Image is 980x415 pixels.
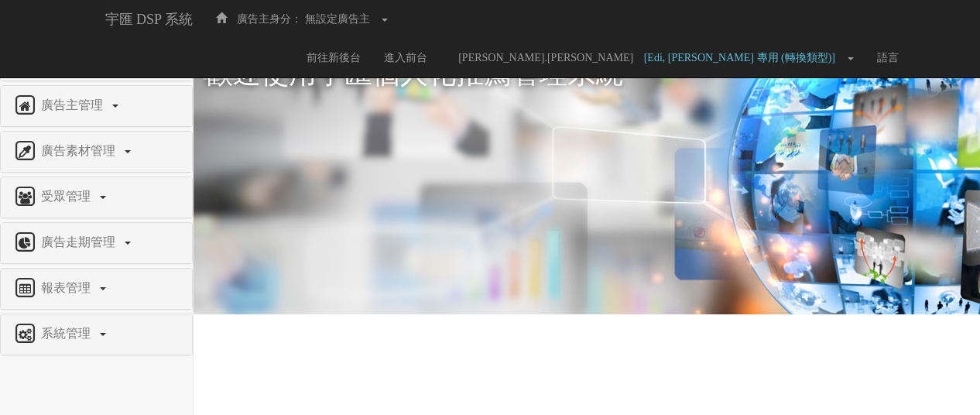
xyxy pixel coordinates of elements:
a: 進入前台 [372,39,439,77]
a: 語言 [865,39,910,77]
a: 前往新後台 [295,39,372,77]
span: 無設定廣告主 [305,13,370,25]
a: 報表管理 [12,276,180,301]
span: 廣告主身分： [237,13,302,25]
span: 報表管理 [37,281,98,294]
a: 系統管理 [12,322,180,347]
span: 廣告走期管理 [37,235,123,249]
a: 受眾管理 [12,185,180,210]
span: [Edi, [PERSON_NAME] 專用 (轉換類型)] [644,52,843,63]
span: 廣告主管理 [37,98,111,111]
span: [PERSON_NAME].[PERSON_NAME] [451,52,641,63]
span: 廣告素材管理 [37,144,123,157]
a: [PERSON_NAME].[PERSON_NAME] [Edi, [PERSON_NAME] 專用 (轉換類型)] [439,39,865,77]
a: 廣告主管理 [12,94,180,118]
a: 廣告素材管理 [12,139,180,164]
a: 廣告走期管理 [12,231,180,256]
span: 系統管理 [37,327,98,340]
span: 受眾管理 [37,190,98,203]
